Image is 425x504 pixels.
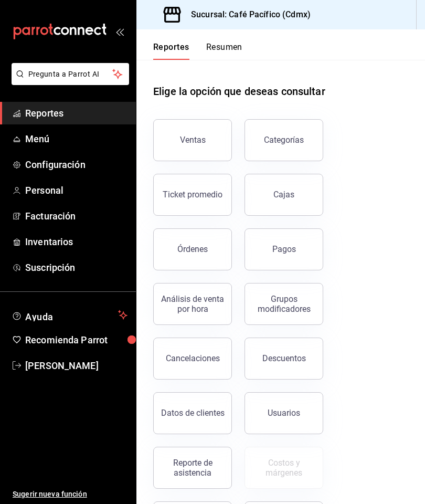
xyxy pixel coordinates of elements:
[25,209,127,223] span: Facturación
[28,69,113,80] span: Pregunta a Parrot AI
[245,392,323,434] button: Usuarios
[25,157,127,172] span: Configuración
[153,228,232,270] button: Órdenes
[160,458,225,478] div: Reporte de asistencia
[245,283,323,325] button: Grupos modificadores
[183,8,311,21] h3: Sucursal: Café Pacífico (Cdmx)
[180,135,206,145] div: Ventas
[153,42,189,60] button: Reportes
[25,260,127,275] span: Suscripción
[262,353,306,363] div: Descuentos
[25,359,127,373] span: [PERSON_NAME]
[264,135,304,145] div: Categorías
[245,228,323,270] button: Pagos
[153,119,232,161] button: Ventas
[206,42,242,60] button: Resumen
[268,408,300,418] div: Usuarios
[272,244,296,254] div: Pagos
[25,235,127,249] span: Inventarios
[166,353,220,363] div: Cancelaciones
[245,338,323,380] button: Descuentos
[161,408,225,418] div: Datos de clientes
[153,174,232,216] button: Ticket promedio
[153,283,232,325] button: Análisis de venta por hora
[251,294,316,314] div: Grupos modificadores
[273,190,294,199] div: Cajas
[160,294,225,314] div: Análisis de venta por hora
[245,174,323,216] button: Cajas
[25,132,127,146] span: Menú
[115,27,124,36] button: open_drawer_menu
[245,119,323,161] button: Categorías
[153,83,325,99] h1: Elige la opción que deseas consultar
[153,42,242,60] div: navigation tabs
[177,244,208,254] div: Órdenes
[7,76,129,87] a: Pregunta a Parrot AI
[153,447,232,489] button: Reporte de asistencia
[251,458,316,478] div: Costos y márgenes
[25,183,127,197] span: Personal
[13,489,127,500] span: Sugerir nueva función
[25,309,114,321] span: Ayuda
[245,447,323,489] button: Contrata inventarios para ver este reporte
[153,338,232,380] button: Cancelaciones
[25,106,127,120] span: Reportes
[163,190,222,199] div: Ticket promedio
[25,333,127,347] span: Recomienda Parrot
[153,392,232,434] button: Datos de clientes
[12,63,129,85] button: Pregunta a Parrot AI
